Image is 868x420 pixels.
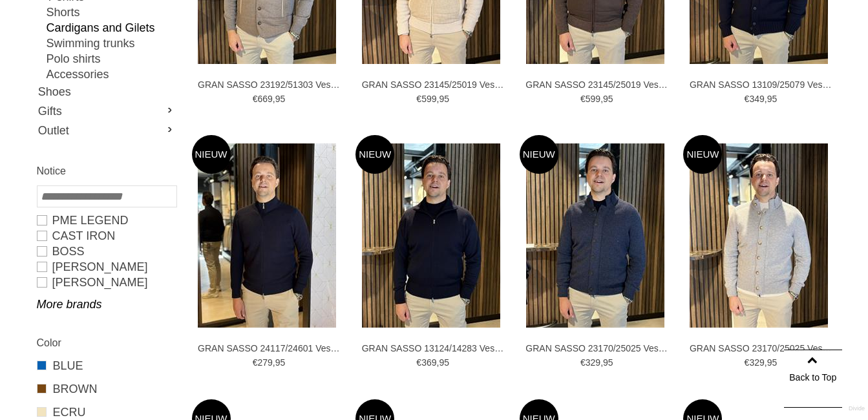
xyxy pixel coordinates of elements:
[37,259,176,275] a: [PERSON_NAME]
[253,94,258,104] span: €
[37,244,176,259] a: BOSS
[439,94,449,104] span: 95
[765,357,767,368] span: ,
[525,79,668,90] a: GRAN SASSO 23145/25019 Vests and Waistcoats
[37,297,176,312] a: More brands
[362,79,504,90] a: GRAN SASSO 23145/25019 Vests and Waistcoats
[275,357,286,368] span: 95
[53,406,86,419] font: ECRU
[767,94,778,104] span: 95
[47,51,176,67] a: Polo shirts
[198,79,340,90] a: GRAN SASSO 23192/51303 Vests and Gilets
[603,357,613,368] span: 95
[416,94,421,104] span: €
[600,94,603,104] span: ,
[421,94,436,104] span: 599
[198,342,340,354] a: GRAN SASSO 24117/24601 Vests and Waistcoats
[37,213,176,228] a: PME LEGEND
[586,357,600,368] span: 329
[37,228,176,244] a: CAST IRON
[580,357,586,368] span: €
[362,143,500,328] img: GRAN SASSO 13124/14283 Vests and Waistcoats
[526,143,664,328] img: GRAN SASSO 23170/25025 Vests and Waistcoats
[257,357,272,368] span: 279
[416,357,421,368] span: €
[767,357,778,368] span: 95
[253,357,258,368] span: €
[525,342,668,354] a: GRAN SASSO 23170/25025 Vests and Waistcoats
[53,359,83,372] font: BLUE
[37,275,176,290] a: [PERSON_NAME]
[765,94,767,104] span: ,
[436,357,439,368] span: ,
[745,357,750,368] span: €
[745,94,750,104] span: €
[37,101,176,121] a: Gifts
[421,357,436,368] span: 369
[603,94,613,104] span: 95
[439,357,449,368] span: 95
[600,357,603,368] span: ,
[849,401,865,417] a: Divide
[37,298,102,311] font: More brands
[690,79,832,90] a: GRAN SASSO 13109/25079 Vests and Waistcoats
[580,94,586,104] span: €
[273,94,275,104] span: ,
[257,94,272,104] span: 669
[749,94,764,104] span: 349
[47,5,176,20] a: Shorts
[749,357,764,368] span: 329
[37,335,176,351] h2: Color
[586,94,600,104] span: 599
[690,342,832,354] a: GRAN SASSO 23170/25025 Vests and Waistcoats
[47,67,176,82] a: Accessories
[362,342,504,354] a: GRAN SASSO 13124/14283 Vests and Waistcoats
[47,20,176,36] a: Cardigans and Gilets
[37,357,176,374] a: BLUE
[47,36,176,51] a: Swimming trunks
[436,94,439,104] span: ,
[37,82,176,101] a: Shoes
[37,381,176,397] a: BROWN
[53,383,98,395] font: BROWN
[37,163,176,179] h2: Notice
[37,121,176,140] a: Outlet
[784,350,842,408] a: Back to Top
[275,94,286,104] span: 95
[273,357,275,368] span: ,
[198,143,336,328] img: GRAN SASSO 24117/24601 Vests and Waistcoats
[690,143,828,328] img: GRAN SASSO 23170/25025 Vests and Waistcoats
